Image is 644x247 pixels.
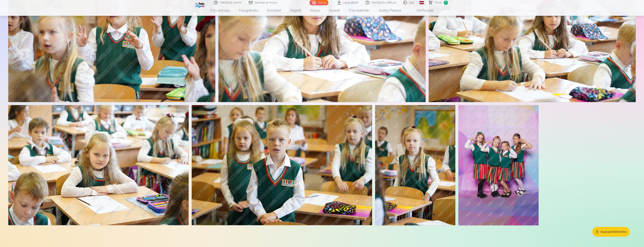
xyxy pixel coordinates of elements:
[235,5,263,16] a: Fotogrāmata
[434,0,442,5] span: Grozs
[444,1,448,5] span: 1
[406,5,438,16] a: Visi produkti
[374,5,406,16] a: Atslēgu piekariņi
[306,5,325,16] a: Krūzes
[592,227,630,237] button: Augšupielādēt bildes
[263,5,286,16] a: Komplekti
[206,5,235,16] a: Foto izdrukas
[325,5,345,16] a: Suvenīri
[345,5,374,16] a: Foto kalendāri
[194,2,205,8] img: /fa1
[286,5,306,16] a: Magnēti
